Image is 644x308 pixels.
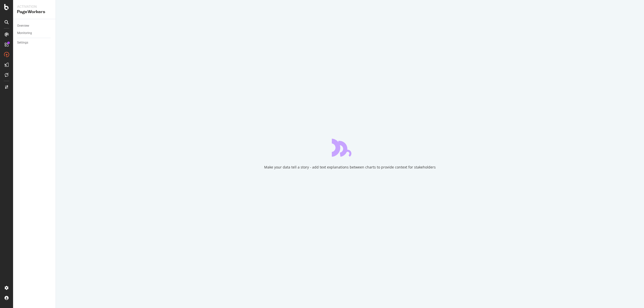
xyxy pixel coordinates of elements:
a: Monitoring [17,30,52,36]
div: Monitoring [17,30,32,36]
div: Make your data tell a story - add text explanations between charts to provide context for stakeho... [264,165,436,170]
div: Overview [17,23,29,28]
div: Activation [17,4,52,9]
a: Settings [17,40,52,45]
div: Settings [17,40,28,45]
div: PageWorkers [17,9,52,15]
div: animation [332,139,368,157]
a: Overview [17,23,52,28]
